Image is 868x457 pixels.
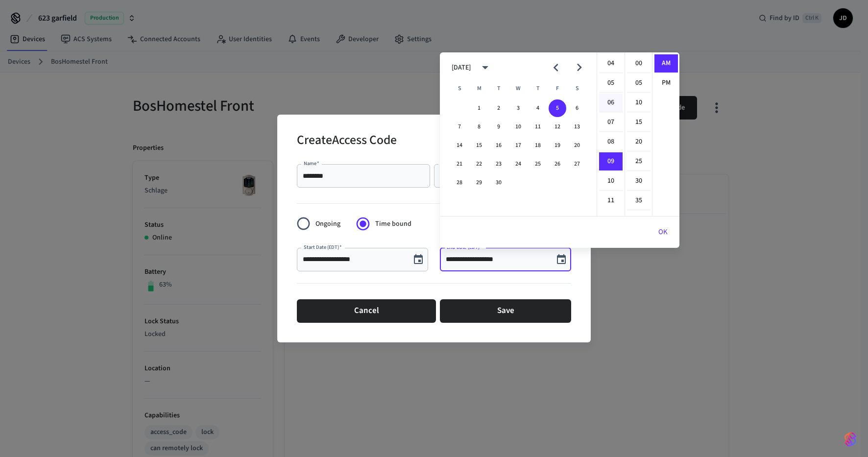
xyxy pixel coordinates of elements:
li: 25 minutes [627,152,651,171]
button: 5 [549,99,566,117]
button: 13 [568,118,586,136]
li: AM [654,54,678,73]
button: 26 [549,155,566,173]
span: Sunday [451,79,468,98]
button: 16 [490,137,507,154]
span: Wednesday [509,79,527,98]
span: Monday [470,79,488,98]
button: 25 [529,155,547,173]
button: 12 [549,118,566,136]
button: Choose date, selected date is Aug 31, 2025 [409,250,428,269]
span: Friday [549,79,566,98]
span: Time bound [375,219,411,229]
h2: Create Access Code [297,126,397,156]
label: Start Date (EDT) [304,243,341,251]
button: 10 [509,118,527,136]
li: 4 hours [599,54,623,73]
button: 8 [470,118,488,136]
button: 17 [509,137,527,154]
button: 1 [470,99,488,117]
button: 7 [451,118,468,136]
li: 10 hours [599,172,623,191]
div: [DATE] [452,63,471,73]
button: calendar view is open, switch to year view [474,56,497,79]
button: 29 [470,174,488,192]
button: Next month [568,56,591,79]
button: 14 [451,137,468,154]
button: 23 [490,155,507,173]
button: OK [647,220,679,244]
li: 5 hours [599,74,623,93]
ul: Select hours [597,52,625,216]
button: 3 [509,99,527,117]
button: Choose date, selected date is Sep 5, 2025 [552,250,571,269]
span: Saturday [568,79,586,98]
li: 6 hours [599,94,623,112]
ul: Select meridiem [652,52,679,216]
img: SeamLogoGradient.69752ec5.svg [844,432,856,447]
ul: Select minutes [625,52,652,216]
button: 2 [490,99,507,117]
label: End Date (EDT) [447,243,482,251]
li: 40 minutes [627,211,651,230]
li: 20 minutes [627,133,651,151]
li: 7 hours [599,113,623,132]
button: 19 [549,137,566,154]
button: 28 [451,174,468,192]
button: 9 [490,118,507,136]
span: Thursday [529,79,547,98]
li: 8 hours [599,133,623,151]
li: PM [654,74,678,92]
button: Cancel [297,299,436,323]
li: 9 hours [599,152,623,171]
span: Tuesday [490,79,507,98]
li: 11 hours [599,192,623,210]
button: 6 [568,99,586,117]
button: Save [440,299,571,323]
button: 27 [568,155,586,173]
li: 15 minutes [627,113,651,132]
button: 20 [568,137,586,154]
button: 24 [509,155,527,173]
label: Name [304,160,319,167]
button: 15 [470,137,488,154]
span: Ongoing [315,219,340,229]
button: 18 [529,137,547,154]
li: 30 minutes [627,172,651,191]
li: 0 minutes [627,54,651,73]
button: 11 [529,118,547,136]
button: 4 [529,99,547,117]
button: 21 [451,155,468,173]
button: 22 [470,155,488,173]
li: 5 minutes [627,74,651,93]
li: 35 minutes [627,192,651,210]
button: Previous month [544,56,567,79]
button: 30 [490,174,507,192]
li: 10 minutes [627,94,651,112]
